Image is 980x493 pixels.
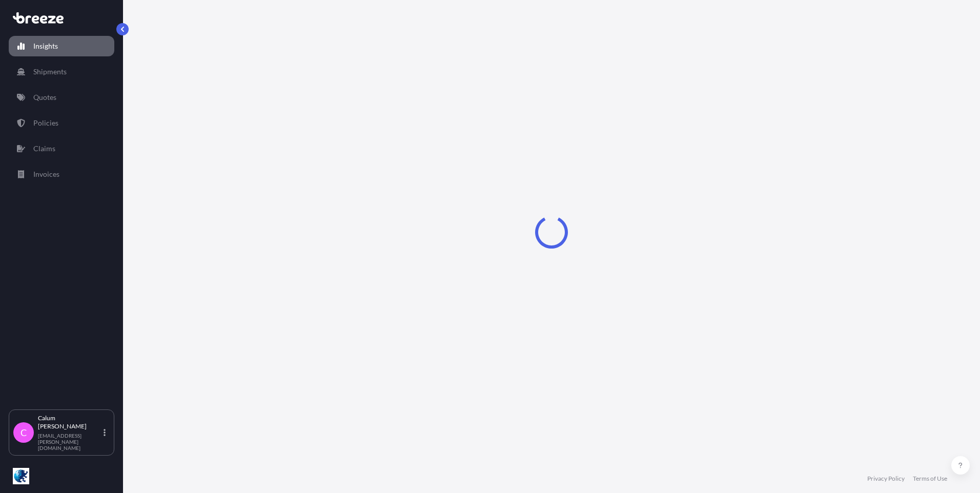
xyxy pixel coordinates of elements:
[33,143,55,154] p: Claims
[33,118,58,128] p: Policies
[913,475,947,483] a: Terms of Use
[33,67,67,77] p: Shipments
[9,164,114,184] a: Invoices
[9,36,114,56] a: Insights
[21,427,27,438] span: C
[9,87,114,108] a: Quotes
[38,433,101,451] p: [EMAIL_ADDRESS][PERSON_NAME][DOMAIN_NAME]
[9,113,114,133] a: Policies
[33,41,58,51] p: Insights
[13,468,29,484] img: organization-logo
[867,475,905,483] a: Privacy Policy
[9,138,114,159] a: Claims
[33,92,56,102] p: Quotes
[33,169,59,179] p: Invoices
[38,414,101,430] p: Calum [PERSON_NAME]
[9,61,114,82] a: Shipments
